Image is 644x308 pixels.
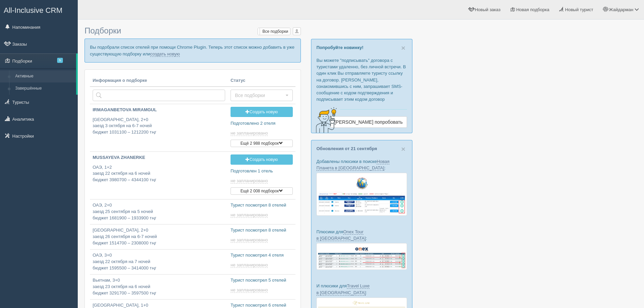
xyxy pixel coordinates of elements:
[93,155,225,161] p: MUSSAYEVA ZHANERKE
[12,70,76,82] a: Активные
[57,58,63,63] span: 5
[85,26,121,35] span: Подборки
[231,227,293,234] p: Турист посмотрел 8 отелей
[4,6,63,15] span: All-Inclusive CRM
[228,75,295,87] th: Статус
[316,44,407,51] p: Попробуйте новинку!
[90,275,228,299] a: Вьетнам, 3+0заезд 23 октября на 6 ночейбюджет 3291700 – 3597500 тңг
[90,199,228,224] a: ОАЭ, 2+0заезд 25 сентября на 5 ночейбюджет 1681900 – 1933900 тңг
[231,212,268,218] span: не запланировано
[231,178,269,184] a: не запланировано
[565,7,593,12] span: Новый турист
[316,283,407,295] p: И плюсики для :
[231,155,293,165] a: Создать новую
[90,250,228,274] a: ОАЭ, 3+0заезд 22 октября на 7 ночейбюджет 1595500 – 3414000 тңг
[231,168,293,174] p: Подготовлен 1 отель
[231,262,269,268] a: не запланировано
[90,152,228,189] a: MUSSAYEVA ZHANERKE ОАЭ, 1+2заезд 22 октября на 6 ночейбюджет 3980700 – 4344100 тңг
[231,277,293,284] p: Турист посмотрел 5 отелей
[401,145,405,153] span: ×
[231,187,293,195] button: Ещё 2 008 подборок
[93,277,225,296] p: Вьетнам, 3+0 заезд 23 октября на 6 ночей бюджет 3291700 – 3597500 тңг
[93,90,225,101] input: Поиск по стране или туристу
[316,57,407,102] p: Вы можете "подписывать" договора с туристами удаленно, без личной встречи. В один клик Вы отправл...
[231,202,293,209] p: Турист посмотрел 8 отелей
[330,116,407,128] a: [PERSON_NAME] попробовать
[0,0,77,19] a: All-Inclusive CRM
[316,283,369,295] a: Travel Luxe в [GEOGRAPHIC_DATA]
[316,146,377,151] a: Обновления от 21 сентября
[93,164,225,183] p: ОАЭ, 1+2 заезд 22 октября на 6 ночей бюджет 3980700 – 4344100 тңг
[93,227,225,246] p: [GEOGRAPHIC_DATA], 2+0 заезд 26 сентября на 6-7 ночей бюджет 1514700 – 2308000 тңг
[316,158,407,171] p: Добавлены плюсики в поиске :
[316,243,407,270] img: onex-tour-proposal-crm-for-travel-agency.png
[93,107,225,113] p: IRMAGANBETOVA MIRAMGUL
[90,75,228,87] th: Информация о подборке
[90,224,228,249] a: [GEOGRAPHIC_DATA], 2+0заезд 26 сентября на 6-7 ночейбюджет 1514700 – 2308000 тңг
[475,7,500,12] span: Новый заказ
[258,28,290,35] label: Все подборки
[401,44,405,51] button: Close
[231,90,293,101] button: Все подборки
[231,107,293,117] a: Создать новую
[609,7,633,12] span: Жайдарман
[235,92,284,99] span: Все подборки
[231,131,269,136] a: не запланировано
[231,120,293,127] p: Подготовлено 2 отеля
[231,131,268,136] span: не запланировано
[93,202,225,221] p: ОАЭ, 2+0 заезд 25 сентября на 5 ночей бюджет 1681900 – 1933900 тңг
[93,117,225,136] p: [GEOGRAPHIC_DATA], 2+0 заезд 3 октября на 6-7 ночей бюджет 1031100 – 1212200 тңг
[231,287,268,293] span: не запланировано
[93,252,225,271] p: ОАЭ, 3+0 заезд 22 октября на 7 ночей бюджет 1595500 – 3414000 тңг
[316,173,407,215] img: new-planet-%D0%BF%D1%96%D0%B4%D0%B1%D1%96%D1%80%D0%BA%D0%B0-%D1%81%D1%80%D0%BC-%D0%B4%D0%BB%D1%8F...
[231,262,268,268] span: не запланировано
[90,104,228,141] a: IRMAGANBETOVA MIRAMGUL [GEOGRAPHIC_DATA], 2+0заезд 3 октября на 6-7 ночейбюджет 1031100 – 1212200...
[401,145,405,152] button: Close
[401,44,405,52] span: ×
[231,287,269,293] a: не запланировано
[316,229,407,241] p: Плюсики для :
[231,178,268,184] span: не запланировано
[231,252,293,259] p: Турист посмотрел 4 отеля
[311,106,338,134] img: creative-idea-2907357.png
[12,82,76,95] a: Завершённые
[231,140,293,147] button: Ещё 2 988 подборок
[231,237,268,243] span: не запланировано
[231,237,269,243] a: не запланировано
[150,51,180,57] a: создать новую
[231,212,269,218] a: не запланировано
[516,7,549,12] span: Новая подборка
[85,39,301,62] p: Вы подобрали список отелей при помощи Chrome Plugin. Теперь этот список можно добавить в уже суще...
